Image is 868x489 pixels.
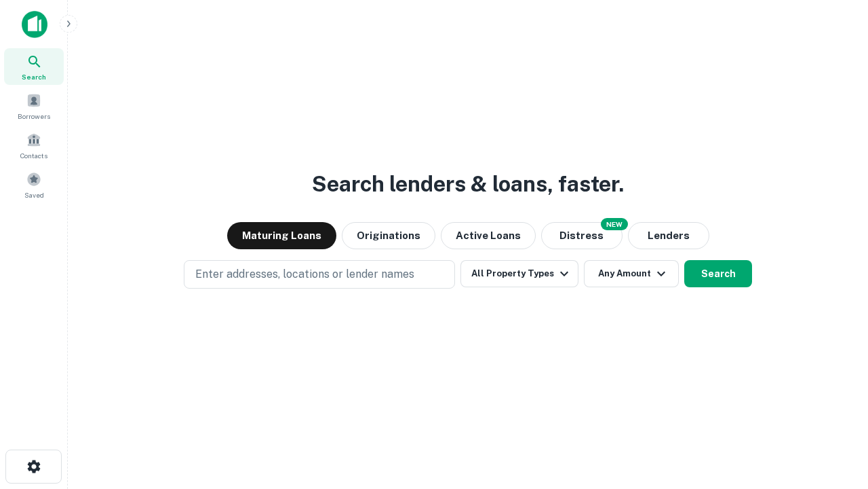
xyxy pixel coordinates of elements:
[22,11,47,38] img: capitalize-icon.png
[4,88,64,124] a: Borrowers
[18,111,50,122] span: Borrowers
[195,266,414,283] p: Enter addresses, locations or lender names
[4,48,64,85] a: Search
[800,380,868,446] iframe: Chat Widget
[4,166,64,203] a: Saved
[460,260,578,287] button: All Property Types
[541,222,623,249] button: Search distressed loans with lien and other non-mortgage details.
[184,260,455,289] button: Enter addresses, locations or lender names
[684,260,752,287] button: Search
[628,222,709,249] button: Lenders
[24,189,44,200] span: Saved
[584,260,679,287] button: Any Amount
[227,222,336,249] button: Maturing Loans
[20,150,47,161] span: Contacts
[22,71,46,82] span: Search
[312,168,624,200] h3: Search lenders & loans, faster.
[601,218,628,230] div: NEW
[4,127,64,164] a: Contacts
[342,222,435,249] button: Originations
[441,222,536,249] button: Active Loans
